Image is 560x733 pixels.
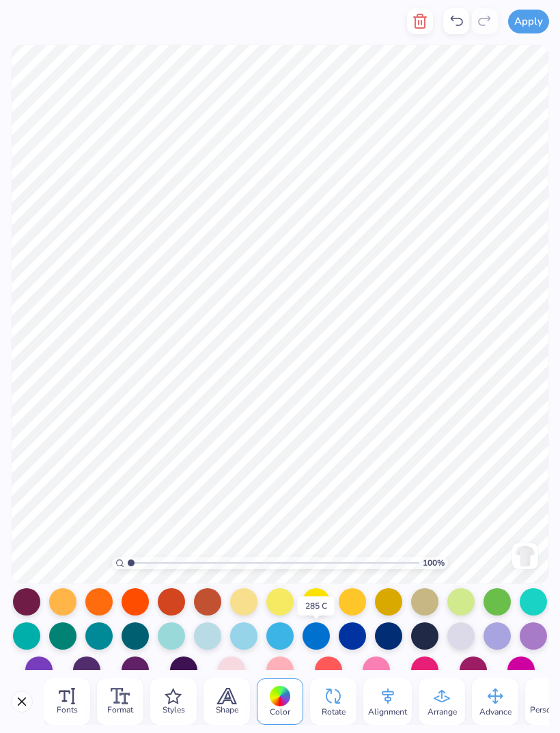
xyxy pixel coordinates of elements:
button: Apply [508,10,549,33]
span: Fonts [57,704,78,715]
span: Shape [216,704,238,715]
span: Advance [479,706,512,717]
div: 285 C [298,596,335,616]
span: Alignment [368,706,407,717]
span: Format [107,704,133,715]
span: Arrange [428,706,457,717]
img: Back [514,545,536,567]
span: 100 % [423,557,445,569]
span: Color [270,706,290,717]
span: Styles [163,704,185,715]
span: Rotate [322,706,346,717]
button: Close [11,691,33,713]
